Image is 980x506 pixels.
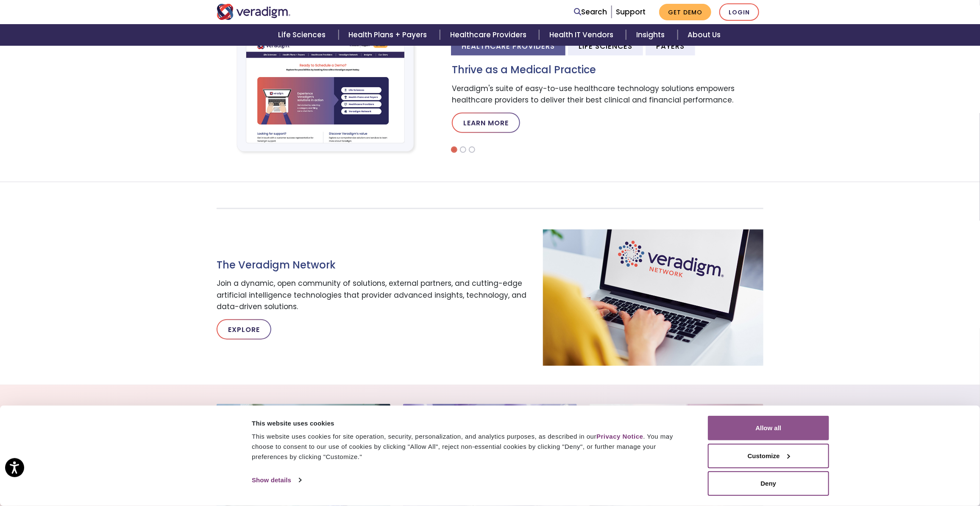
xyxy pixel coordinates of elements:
[217,319,271,340] a: Explore
[252,474,301,487] a: Show details
[626,24,677,46] a: Insights
[217,4,291,20] img: Veradigm logo
[451,36,565,55] li: Healthcare Providers
[659,4,711,20] a: Get Demo
[708,416,829,440] button: Allow all
[217,278,530,312] p: Join a dynamic, open community of solutions, external partners, and cutting-edge artificial intel...
[678,24,731,46] a: About Us
[268,24,338,46] a: Life Sciences
[708,444,829,468] button: Customize
[616,7,646,17] a: Support
[596,433,643,440] a: Privacy Notice
[452,83,763,106] p: Veradigm's suite of easy-to-use healthcare technology solutions empowers healthcare providers to ...
[646,36,695,55] li: Payers
[568,36,643,55] li: Life Sciences
[539,24,626,46] a: Health IT Vendors
[452,64,763,76] h3: Thrive as a Medical Practice
[339,24,440,46] a: Health Plans + Payers
[719,3,759,21] a: Login
[252,418,689,429] div: This website uses cookies
[818,446,970,496] iframe: Drift Chat Widget
[452,113,520,133] a: Learn More
[252,431,689,462] div: This website uses cookies for site operation, security, personalization, and analytics purposes, ...
[217,259,530,271] h3: The Veradigm Network
[708,471,829,496] button: Deny
[440,24,539,46] a: Healthcare Providers
[574,6,607,18] a: Search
